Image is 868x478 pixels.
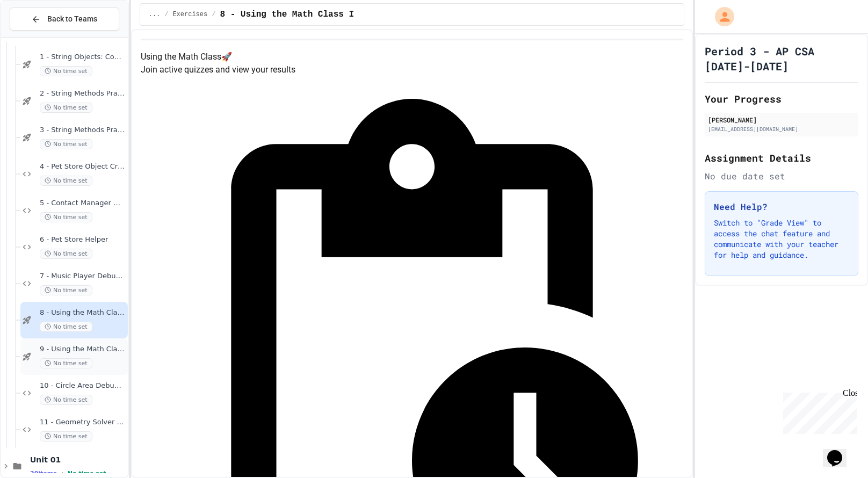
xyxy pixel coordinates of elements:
span: Unit 01 [30,455,126,465]
span: No time set [40,431,92,441]
span: 1 - String Objects: Concatenation, Literals, and More [40,53,126,62]
span: No time set [40,249,92,259]
span: • [61,469,63,477]
div: [EMAIL_ADDRESS][DOMAIN_NAME] [708,125,855,133]
h2: Assignment Details [705,150,858,165]
span: 20 items [30,470,57,477]
span: No time set [40,285,92,295]
span: 3 - String Methods Practice II [40,126,126,135]
div: [PERSON_NAME] [708,115,855,125]
div: My Account [704,4,737,29]
span: 8 - Using the Math Class I [40,308,126,317]
span: No time set [40,66,92,76]
span: 10 - Circle Area Debugger [40,381,126,390]
span: 9 - Using the Math Class II [40,345,126,354]
span: No time set [40,176,92,186]
span: No time set [40,322,92,332]
iframe: chat widget [779,388,857,434]
h4: Using the Math Class 🚀 [141,50,684,63]
p: Switch to "Grade View" to access the chat feature and communicate with your teacher for help and ... [714,218,849,260]
div: Chat with us now!Close [4,4,74,68]
span: 11 - Geometry Solver Pro [40,418,126,427]
span: No time set [40,358,92,368]
span: 2 - String Methods Practice I [40,89,126,98]
span: 4 - Pet Store Object Creator [40,162,126,171]
span: No time set [40,395,92,405]
span: / [212,10,215,19]
h1: Period 3 - AP CSA [DATE]-[DATE] [705,44,858,74]
span: No time set [40,212,92,222]
span: 5 - Contact Manager Debug [40,199,126,208]
h3: Need Help? [714,200,849,213]
button: Back to Teams [10,8,119,31]
h2: Your Progress [705,91,858,106]
span: 8 - Using the Math Class I [220,8,354,21]
span: No time set [40,139,92,149]
span: Back to Teams [47,13,97,25]
span: No time set [68,470,106,477]
span: / [164,10,168,19]
div: No due date set [705,170,858,183]
iframe: chat widget [823,435,857,467]
span: 7 - Music Player Debugger [40,272,126,281]
span: No time set [40,103,92,113]
span: Exercises [172,10,207,19]
span: ... [149,10,161,19]
p: Join active quizzes and view your results [141,63,684,76]
span: 6 - Pet Store Helper [40,235,126,244]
